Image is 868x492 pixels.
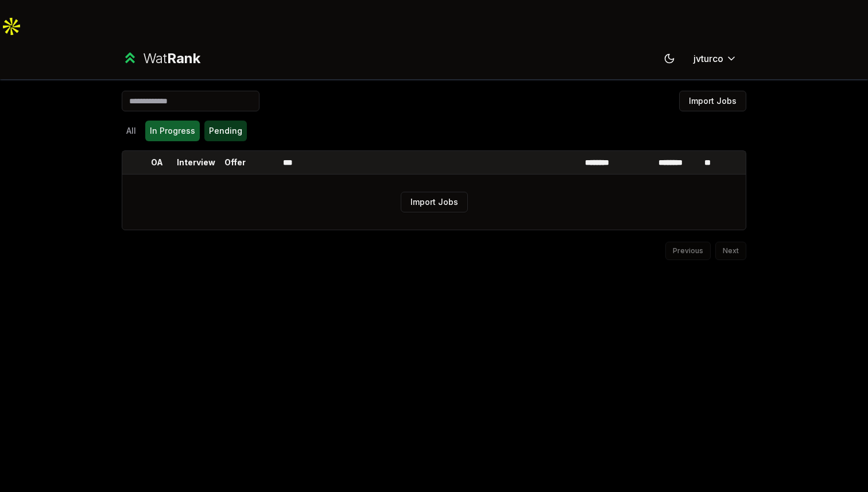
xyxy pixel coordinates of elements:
button: In Progress [145,121,200,141]
button: Import Jobs [401,192,468,212]
a: WatRank [122,49,200,68]
p: Offer [224,157,246,168]
button: jvturco [684,48,746,69]
span: jvturco [693,52,723,65]
span: Rank [167,50,200,67]
p: Interview [177,157,215,168]
button: Pending [204,121,247,141]
button: All [122,121,141,141]
button: Import Jobs [679,91,746,111]
p: OA [151,157,163,168]
div: Wat [143,49,200,68]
